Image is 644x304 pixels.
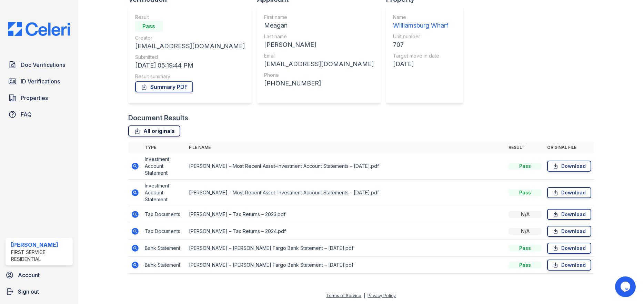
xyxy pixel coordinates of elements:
[544,142,594,153] th: Original file
[135,14,245,21] div: Result
[326,293,361,298] a: Terms of Service
[509,189,542,196] div: Pass
[364,293,365,298] div: |
[128,113,188,123] div: Document Results
[264,40,374,50] div: [PERSON_NAME]
[11,241,70,249] div: [PERSON_NAME]
[509,262,542,268] div: Pass
[393,14,448,21] div: Name
[6,74,73,88] a: ID Verifications
[264,21,374,30] div: Meagan
[6,58,73,72] a: Doc Verifications
[264,14,374,21] div: First name
[135,34,245,41] div: Creator
[135,73,245,80] div: Result summary
[186,206,506,223] td: [PERSON_NAME] – Tax Returns – 2023.pdf
[18,271,40,279] span: Account
[264,79,374,88] div: [PHONE_NUMBER]
[547,187,591,198] a: Download
[3,285,76,298] a: Sign out
[509,245,542,252] div: Pass
[6,91,73,105] a: Properties
[135,54,245,61] div: Submitted
[142,223,186,240] td: Tax Documents
[393,52,448,59] div: Target move in date
[142,153,186,180] td: Investment Account Statement
[135,61,245,70] div: [DATE] 05:19:44 PM
[506,142,544,153] th: Result
[186,153,506,180] td: [PERSON_NAME] – Most Recent Asset–Investment Account Statements – [DATE].pdf
[142,206,186,223] td: Tax Documents
[264,59,374,69] div: [EMAIL_ADDRESS][DOMAIN_NAME]
[3,268,76,282] a: Account
[135,41,245,51] div: [EMAIL_ADDRESS][DOMAIN_NAME]
[135,81,193,92] a: Summary PDF
[547,260,591,271] a: Download
[509,228,542,235] div: N/A
[128,125,180,136] a: All originals
[186,223,506,240] td: [PERSON_NAME] – Tax Returns – 2024.pdf
[547,161,591,172] a: Download
[142,180,186,206] td: Investment Account Statement
[186,142,506,153] th: File name
[186,240,506,257] td: [PERSON_NAME] – [PERSON_NAME] Fargo Bank Statement – [DATE].pdf
[3,22,76,36] img: CE_Logo_Blue-a8612792a0a2168367f1c8372b55b34899dd931a85d93a1a3d3e32e68fde9ad4.png
[18,287,39,296] span: Sign out
[11,249,70,263] div: First Service Residential
[547,243,591,254] a: Download
[21,110,32,119] span: FAQ
[368,293,396,298] a: Privacy Policy
[142,240,186,257] td: Bank Statement
[6,108,73,121] a: FAQ
[393,40,448,50] div: 707
[547,209,591,220] a: Download
[509,211,542,218] div: N/A
[547,226,591,237] a: Download
[393,59,448,69] div: [DATE]
[393,21,448,30] div: Williamsburg Wharf
[509,163,542,170] div: Pass
[186,257,506,274] td: [PERSON_NAME] – [PERSON_NAME] Fargo Bank Statement – [DATE].pdf
[393,14,448,30] a: Name Williamsburg Wharf
[21,61,65,69] span: Doc Verifications
[21,94,48,102] span: Properties
[142,257,186,274] td: Bank Statement
[142,142,186,153] th: Type
[264,33,374,40] div: Last name
[615,276,637,297] iframe: chat widget
[186,180,506,206] td: [PERSON_NAME] – Most Recent Asset–Investment Account Statements – [DATE].pdf
[21,77,60,85] span: ID Verifications
[264,52,374,59] div: Email
[135,21,163,32] div: Pass
[264,72,374,79] div: Phone
[393,33,448,40] div: Unit number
